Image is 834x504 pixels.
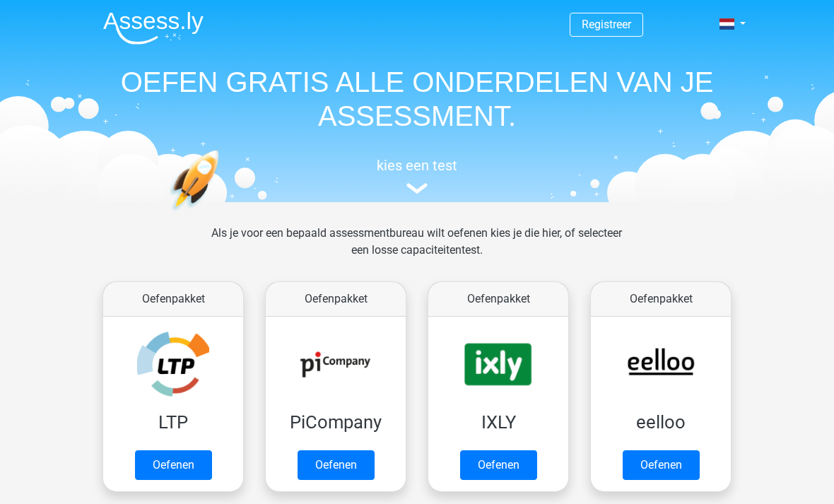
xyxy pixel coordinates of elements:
img: Assessly [103,11,204,45]
a: Oefenen [135,450,212,480]
h5: kies een test [92,157,742,174]
a: Oefenen [623,450,700,480]
a: Oefenen [298,450,375,480]
a: Registreer [582,18,631,31]
a: Oefenen [460,450,537,480]
img: assessment [406,183,428,194]
a: kies een test [92,157,742,194]
div: Als je voor een bepaald assessmentbureau wilt oefenen kies je die hier, of selecteer een losse ca... [200,225,633,276]
img: oefenen [170,150,274,278]
h1: OEFEN GRATIS ALLE ONDERDELEN VAN JE ASSESSMENT. [92,65,742,133]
